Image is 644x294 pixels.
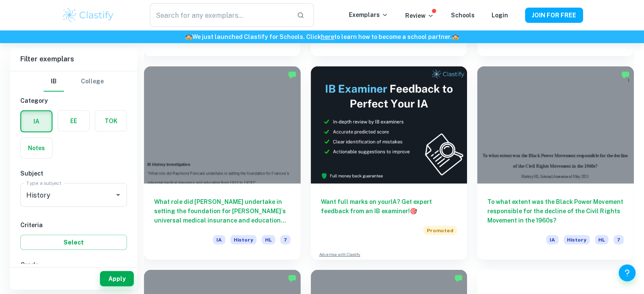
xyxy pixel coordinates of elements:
[262,235,275,245] span: HL
[621,71,630,79] img: Marked
[144,66,301,260] a: What role did [PERSON_NAME] undertake in setting the foundation for [PERSON_NAME]`s universal med...
[2,32,642,41] h6: We just launched Clastify for Schools. Click to learn how to become a school partner.
[20,260,127,269] h6: Grade
[26,179,61,187] label: Type a subject
[112,189,124,201] button: Open
[614,235,624,245] span: 7
[20,169,127,178] h6: Subject
[349,10,388,19] p: Exemplars
[44,71,64,92] button: IB
[288,71,296,79] img: Marked
[492,12,508,19] a: Login
[44,71,104,92] div: Filter type choice
[595,235,608,245] span: HL
[81,71,104,92] button: College
[20,96,127,105] h6: Category
[311,66,467,260] a: Want full marks on yourIA? Get expert feedback from an IB examiner!PromotedAdvertise with Clastify
[230,235,257,245] span: History
[546,235,558,245] span: IA
[564,235,590,245] span: History
[100,271,134,286] button: Apply
[58,111,89,131] button: EE
[61,7,115,24] img: Clastify logo
[477,66,634,260] a: To what extent was the Black Power Movement responsible for the decline of the Civil Rights Movem...
[213,235,225,245] span: IA
[454,274,463,283] img: Marked
[619,264,636,281] button: Help and Feedback
[319,252,360,258] a: Advertise with Clastify
[321,33,334,40] a: here
[410,208,417,214] span: 🎯
[95,111,127,131] button: TOK
[451,12,475,19] a: Schools
[311,66,467,184] img: Thumbnail
[452,33,459,40] span: 🏫
[423,226,457,235] span: Promoted
[405,11,434,20] p: Review
[20,235,127,250] button: Select
[21,111,52,132] button: IA
[487,197,624,225] h6: To what extent was the Black Power Movement responsible for the decline of the Civil Rights Movem...
[280,235,290,245] span: 7
[150,3,290,27] input: Search for any exemplars...
[321,197,457,216] h6: Want full marks on your IA ? Get expert feedback from an IB examiner!
[185,33,192,40] span: 🏫
[20,220,127,230] h6: Criteria
[288,274,296,283] img: Marked
[154,197,290,225] h6: What role did [PERSON_NAME] undertake in setting the foundation for [PERSON_NAME]`s universal med...
[525,8,583,23] button: JOIN FOR FREE
[21,138,52,158] button: Notes
[10,47,137,71] h6: Filter exemplars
